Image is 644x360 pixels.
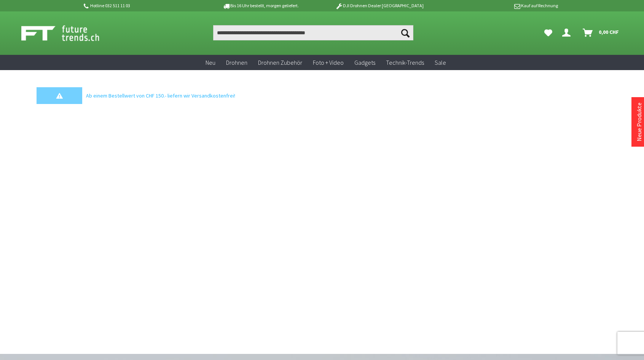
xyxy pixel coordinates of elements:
p: Bis 16 Uhr bestellt, morgen geliefert. [201,1,320,10]
a: Technik-Trends [381,55,429,70]
p: Hotline 032 511 11 03 [82,1,201,10]
a: Dein Konto [559,25,577,40]
div: Ab einem Bestellwert von CHF 150.- liefern wir Versandkostenfrei! [82,87,607,104]
img: Shop Futuretrends - zur Startseite wechseln [21,24,116,43]
p: DJI Drohnen Dealer [GEOGRAPHIC_DATA] [320,1,439,10]
span: 0,00 CHF [599,26,619,38]
button: Suchen [397,25,413,40]
p: Kauf auf Rechnung [439,1,558,10]
a: Gadgets [349,55,381,70]
a: Drohnen Zubehör [253,55,308,70]
span: Neu [206,59,215,66]
span: Foto + Video [313,59,344,66]
input: Produkt, Marke, Kategorie, EAN, Artikelnummer… [213,25,413,40]
span: Sale [435,59,446,66]
span: Drohnen Zubehör [258,59,302,66]
span: Technik-Trends [386,59,424,66]
a: Drohnen [221,55,253,70]
a: Foto + Video [308,55,349,70]
a: Sale [429,55,451,70]
a: Neu [200,55,221,70]
a: Neue Produkte [635,102,643,141]
span: Drohnen [226,59,247,66]
a: Meine Favoriten [540,25,556,40]
a: Warenkorb [580,25,623,40]
span: Gadgets [354,59,375,66]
